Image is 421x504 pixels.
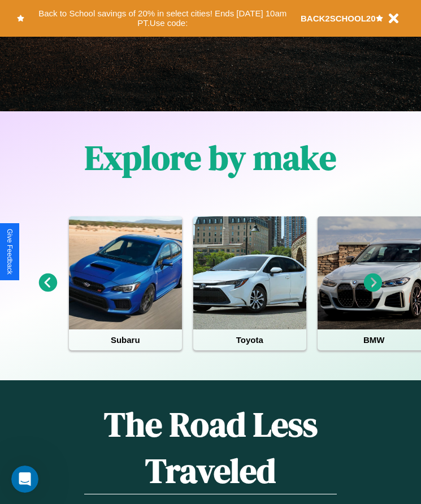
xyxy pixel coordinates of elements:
h4: Toyota [193,329,306,350]
h1: Explore by make [85,134,336,181]
iframe: Intercom live chat [11,466,38,493]
b: BACK2SCHOOL20 [301,14,376,23]
h4: Subaru [69,329,182,350]
button: Back to School savings of 20% in select cities! Ends [DATE] 10am PT.Use code: [24,6,301,31]
div: Give Feedback [6,229,14,275]
h1: The Road Less Traveled [84,401,337,494]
